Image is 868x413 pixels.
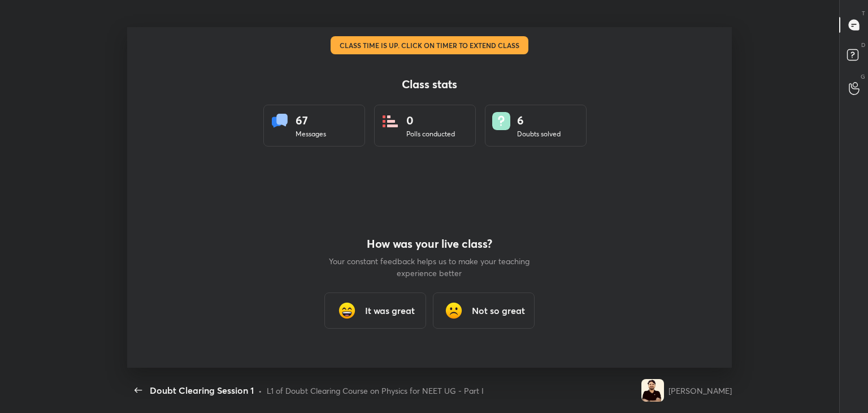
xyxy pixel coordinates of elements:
[861,72,865,81] p: G
[381,112,400,130] img: statsPoll.b571884d.svg
[406,129,455,139] div: Polls conducted
[861,41,865,49] p: D
[517,129,561,139] div: Doubts solved
[267,385,484,397] div: L1 of Doubt Clearing Course on Physics for NEET UG - Part I
[336,299,358,322] img: grinning_face_with_smiling_eyes_cmp.gif
[492,112,510,130] img: doubts.8a449be9.svg
[641,379,664,402] img: 09770f7dbfa9441c9c3e57e13e3293d5.jpg
[669,385,732,397] div: [PERSON_NAME]
[472,304,525,317] h3: Not so great
[296,112,326,129] div: 67
[442,299,465,322] img: frowning_face_cmp.gif
[258,385,262,397] div: •
[328,237,531,251] h4: How was your live class?
[150,384,254,397] div: Doubt Clearing Session 1
[263,78,596,91] h4: Class stats
[365,304,415,317] h3: It was great
[517,112,561,129] div: 6
[862,9,865,18] p: T
[271,112,289,130] img: statsMessages.856aad98.svg
[406,112,455,129] div: 0
[296,129,326,139] div: Messages
[328,255,531,279] p: Your constant feedback helps us to make your teaching experience better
